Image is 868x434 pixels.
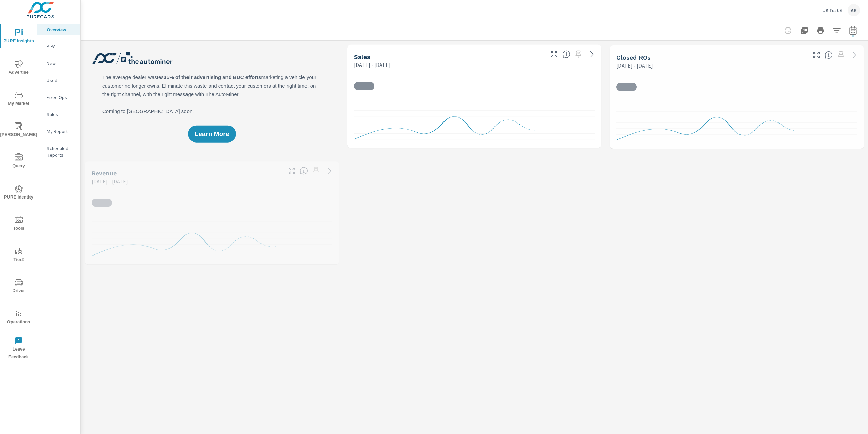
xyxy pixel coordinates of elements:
[37,75,80,86] div: Used
[797,24,811,37] button: "Export Report to PDF"
[823,7,842,13] p: JK Test 6
[2,247,35,264] span: Tier2
[0,20,37,364] div: nav menu
[47,77,75,84] p: Used
[47,128,75,135] p: My Report
[811,50,822,60] button: Make Fullscreen
[616,61,653,70] p: [DATE] - [DATE]
[354,53,370,60] h5: Sales
[37,41,80,52] div: PIPA
[300,167,308,175] span: Total sales revenue over the selected date range. [Source: This data is sourced from the dealer’s...
[846,24,860,37] button: Select Date Range
[286,165,297,176] button: Make Fullscreen
[835,50,846,60] span: Select a preset date range to save this widget
[47,60,75,67] p: New
[37,92,80,102] div: Fixed Ops
[92,170,117,177] h5: Revenue
[37,109,80,119] div: Sales
[47,94,75,101] p: Fixed Ops
[814,24,827,37] button: Print Report
[92,177,128,185] p: [DATE] - [DATE]
[2,91,35,108] span: My Market
[47,26,75,33] p: Overview
[47,145,75,158] p: Scheduled Reports
[47,111,75,118] p: Sales
[2,153,35,170] span: Query
[37,24,80,35] div: Overview
[37,143,80,160] div: Scheduled Reports
[47,43,75,50] p: PIPA
[616,54,651,61] h5: Closed ROs
[825,51,833,59] span: Number of Repair Orders Closed by the selected dealership group over the selected time range. [So...
[354,61,391,69] p: [DATE] - [DATE]
[324,165,335,176] a: See more details in report
[573,49,584,60] span: Select a preset date range to save this widget
[2,216,35,232] span: Tools
[2,122,35,139] span: [PERSON_NAME]
[587,49,597,60] a: See more details in report
[2,185,35,201] span: PURE Identity
[2,29,35,45] span: PURE Insights
[2,60,35,76] span: Advertise
[188,126,236,143] button: Learn More
[2,337,35,361] span: Leave Feedback
[2,278,35,295] span: Driver
[562,50,570,58] span: Number of vehicles sold by the dealership over the selected date range. [Source: This data is sou...
[2,309,35,326] span: Operations
[849,50,860,60] a: See more details in report
[549,49,559,60] button: Make Fullscreen
[830,24,844,37] button: Apply Filters
[195,131,229,137] span: Learn More
[311,165,321,176] span: Select a preset date range to save this widget
[37,126,80,136] div: My Report
[848,4,860,16] div: AK
[37,58,80,69] div: New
